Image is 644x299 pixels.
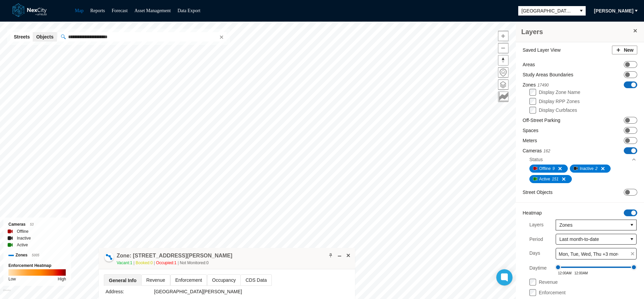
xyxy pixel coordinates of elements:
span: Last month-to-date [559,236,624,243]
a: Mapbox homepage [3,289,11,297]
button: Layers management [498,79,508,90]
label: Display RPP Zones [539,99,580,104]
a: Asset Management [135,8,171,13]
button: select [627,220,636,230]
button: Reset bearing to north [498,55,508,66]
button: Key metrics [498,92,508,102]
span: General Info [104,275,141,286]
label: Layers [529,220,544,230]
label: Display Curbfaces [539,107,577,113]
span: Occupancy [207,275,240,285]
label: Address: [106,289,124,294]
div: Double-click to make header text selectable [117,252,232,266]
button: Objects [33,32,57,42]
button: Zoom out [498,43,508,53]
span: Drag [631,264,637,270]
button: Clear [217,33,224,40]
span: Enforcement [171,275,207,285]
span: 53 [30,223,34,226]
span: Mon, Tue, Wed, Thu +3 more [559,251,620,257]
button: Home [498,67,508,78]
label: Cameras [523,147,550,154]
button: select [627,234,636,244]
span: Inactive [580,165,593,172]
div: Low [8,276,16,282]
a: Forecast [112,8,127,13]
button: select [577,6,586,16]
button: [PERSON_NAME] [590,5,638,16]
div: Status [529,156,543,163]
label: Offline [17,228,28,235]
div: [GEOGRAPHIC_DATA][PERSON_NAME] [154,288,276,295]
span: Not Monitored: 0 [180,260,208,265]
span: Occupied: 1 [156,260,180,265]
a: Data Export [177,8,200,13]
label: Street Objects [523,189,553,196]
label: Areas [523,61,535,68]
label: Saved Layer View [523,47,561,53]
img: enforcement [8,269,66,276]
span: [GEOGRAPHIC_DATA][PERSON_NAME] [522,7,574,14]
label: Enforcement [539,290,565,295]
label: Period [529,236,543,243]
label: Display Zone Name [539,90,580,95]
span: Revenue [142,275,170,285]
label: Meters [523,137,537,144]
div: Enforcement Heatmap [8,262,66,269]
div: Status [529,154,637,165]
label: Days [529,248,540,259]
label: Off-Street Parking [523,117,560,124]
span: Booked: 0 [136,260,156,265]
span: [PERSON_NAME] [594,7,634,14]
div: Cameras [8,221,66,228]
div: High [58,276,66,282]
a: Reports [90,8,105,13]
span: Vacant: 1 [117,260,136,265]
span: 162 [544,149,550,153]
label: Zones [523,81,549,89]
span: Zoom out [498,43,508,53]
button: New [612,46,637,54]
span: 12:00AM [574,271,588,275]
span: Drag [555,264,561,270]
span: Objects [36,33,53,40]
button: Offline9 [529,165,568,173]
button: Inactive2 [570,165,611,173]
label: Study Areas Boundaries [523,71,573,78]
span: 9 [552,165,555,172]
h3: Layers [521,27,632,36]
span: Zones [559,222,624,228]
span: 12:00AM [558,271,572,275]
button: Active151 [529,175,572,183]
span: Reset bearing to north [498,55,508,65]
label: Active [17,242,28,248]
label: Heatmap [523,209,542,216]
span: clear [629,250,636,257]
span: CDS Data [241,275,271,285]
h4: Double-click to make header text selectable [117,252,232,259]
label: Revenue [539,279,558,285]
span: Active [539,176,550,182]
span: 17490 [537,83,549,88]
label: Spaces [523,127,538,134]
span: Offline [539,165,551,172]
div: 0 - 1440 [558,267,634,268]
div: Zones [8,252,66,259]
label: Daytime [529,263,547,275]
span: 2 [595,165,598,172]
a: Map [75,8,84,13]
button: Zoom in [498,31,508,41]
span: 151 [552,176,559,182]
span: New [624,47,634,53]
label: Inactive [17,235,31,242]
button: Streets [10,32,33,42]
span: 5005 [32,253,39,257]
span: Streets [14,33,30,40]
